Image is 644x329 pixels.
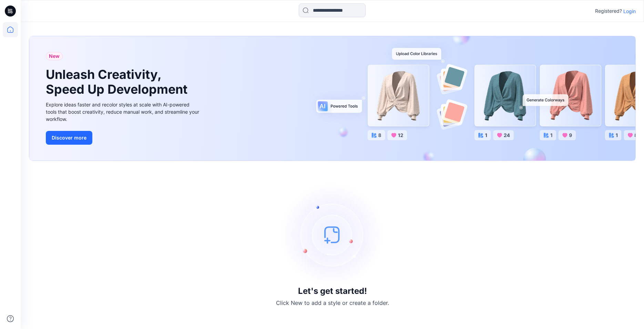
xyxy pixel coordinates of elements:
[623,8,636,15] p: Login
[49,52,60,60] span: New
[595,7,622,15] p: Registered?
[276,299,389,307] p: Click New to add a style or create a folder.
[281,183,384,286] img: empty-state-image.svg
[46,131,201,145] a: Discover more
[46,101,201,123] div: Explore ideas faster and recolor styles at scale with AI-powered tools that boost creativity, red...
[46,131,92,145] button: Discover more
[298,286,367,296] h3: Let's get started!
[46,67,191,97] h1: Unleash Creativity, Speed Up Development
